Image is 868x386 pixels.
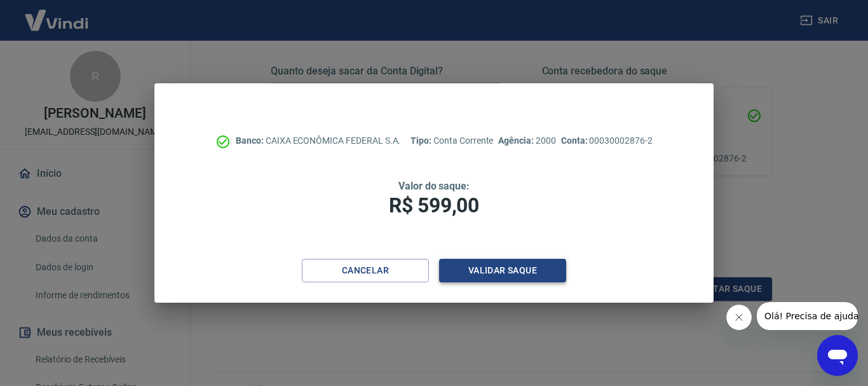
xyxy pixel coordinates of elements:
p: CAIXA ECONÔMICA FEDERAL S.A. [236,134,400,148]
iframe: Fechar mensagem [726,305,752,330]
button: Cancelar [302,259,429,282]
p: 2000 [498,134,555,148]
p: Conta Corrente [410,134,493,148]
span: Tipo: [410,135,433,146]
button: Validar saque [439,259,566,282]
span: R$ 599,00 [389,193,479,217]
span: Olá! Precisa de ajuda? [8,9,107,19]
span: Banco: [236,135,266,146]
span: Agência: [498,135,536,146]
span: Conta: [561,135,590,146]
p: 00030002876-2 [561,134,653,148]
span: Valor do saque: [398,180,470,192]
iframe: Botão para abrir a janela de mensagens [817,335,858,376]
iframe: Mensagem da empresa [757,302,858,330]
